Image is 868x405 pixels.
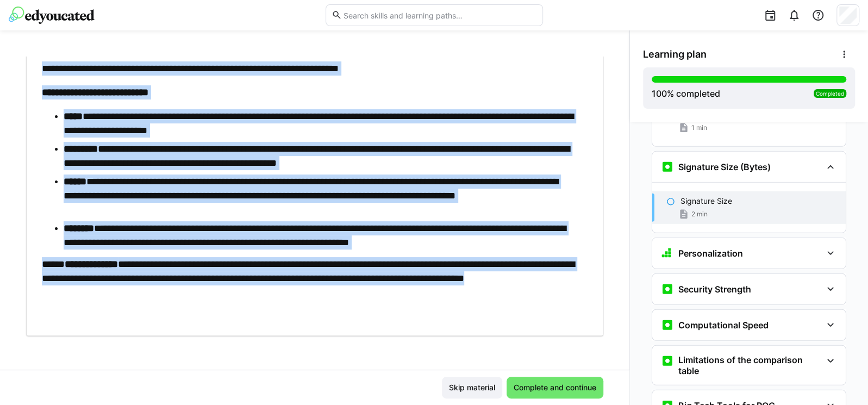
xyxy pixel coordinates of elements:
span: Complete and continue [512,382,598,393]
button: Skip material [442,377,502,398]
h3: Computational Speed [678,320,769,331]
span: 100 [652,88,667,99]
h3: Personalization [678,248,743,259]
p: Signature Size [680,196,732,207]
h3: Security Strength [678,284,751,295]
span: Learning plan [643,48,707,60]
span: Skip material [447,382,497,393]
button: Complete and continue [507,377,603,398]
div: % completed [652,87,720,100]
h3: Signature Size (Bytes) [678,161,771,172]
h3: Limitations of the comparison table [678,354,822,376]
span: 2 min [691,210,708,219]
span: 1 min [691,123,707,132]
span: Completed [816,90,844,97]
input: Search skills and learning paths… [342,10,536,20]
